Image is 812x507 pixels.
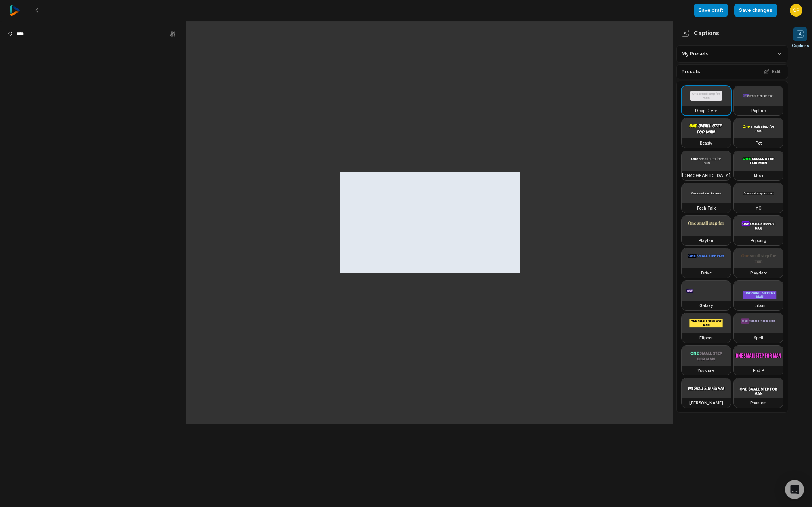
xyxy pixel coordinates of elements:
[785,480,804,499] div: Open Intercom Messenger
[762,67,783,77] button: Edit
[696,205,716,211] h3: Tech Talk
[681,29,719,37] div: Captions
[792,43,809,49] span: Captions
[699,302,713,309] h3: Galaxy
[695,107,717,114] h3: Deep Diver
[10,5,20,16] img: reap
[754,172,763,179] h3: Mozi
[697,367,715,374] h3: Youshaei
[750,400,767,406] h3: Phantom
[689,400,723,406] h3: [PERSON_NAME]
[734,4,777,17] button: Save changes
[792,27,809,49] button: Captions
[682,172,730,179] h3: [DEMOGRAPHIC_DATA]
[701,270,712,276] h3: Drive
[751,107,766,114] h3: Popline
[700,140,712,146] h3: Beasty
[756,140,762,146] h3: Pet
[753,367,764,374] h3: Pod P
[699,237,714,244] h3: Playfair
[676,45,788,63] div: My Presets
[752,302,766,309] h3: Turban
[699,335,713,341] h3: Flipper
[751,237,766,244] h3: Popping
[750,270,767,276] h3: Playdate
[676,64,788,79] div: Presets
[754,335,763,341] h3: Spell
[694,4,728,17] button: Save draft
[756,205,762,211] h3: YC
